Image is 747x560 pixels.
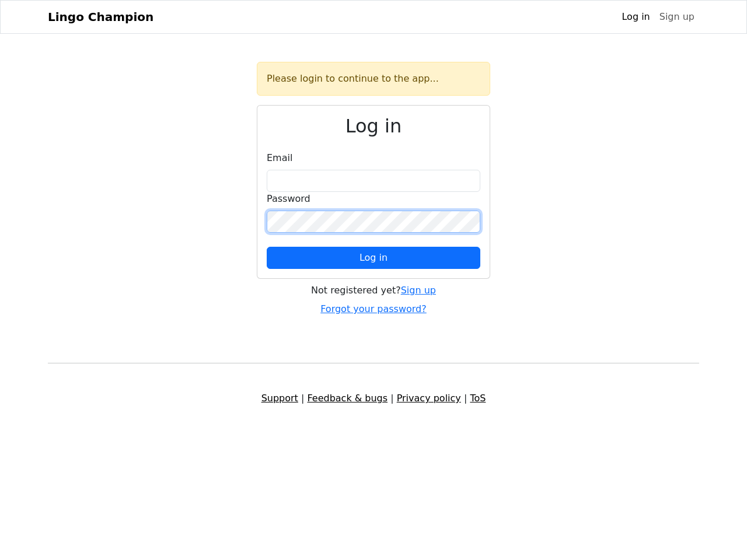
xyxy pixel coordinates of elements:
a: Lingo Champion [48,5,153,29]
a: ToS [470,393,486,404]
a: Feedback & bugs [307,393,388,404]
h2: Log in [267,115,480,137]
a: Forgot your password? [320,303,427,314]
div: | | | [41,391,706,405]
a: Log in [617,5,654,29]
div: Please login to continue to the app... [257,62,490,96]
a: Privacy policy [397,393,461,404]
div: Not registered yet? [257,283,490,297]
button: Log in [267,247,480,269]
a: Support [261,393,298,404]
label: Password [267,192,310,206]
a: Sign up [655,5,699,29]
a: Sign up [401,285,436,296]
label: Email [267,151,292,165]
span: Log in [359,252,388,263]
